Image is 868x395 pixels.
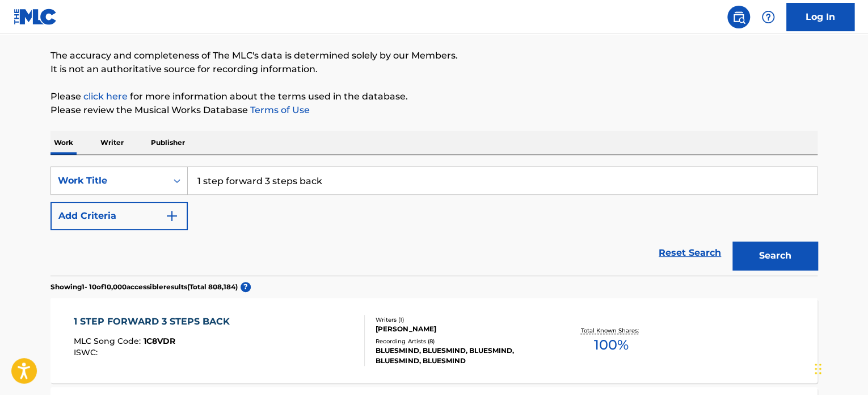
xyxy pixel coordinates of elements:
div: Recording Artists ( 8 ) [376,337,547,346]
p: Writer [97,131,127,155]
span: ? [241,282,251,292]
a: Reset Search [653,240,727,265]
div: Drag [815,352,821,386]
div: BLUESMIND, BLUESMIND, BLUESMIND, BLUESMIND, BLUESMIND [376,346,547,366]
img: help [761,10,775,24]
p: Please for more information about the terms used in the database. [50,90,818,103]
form: Search Form [50,167,818,276]
img: search [732,10,745,24]
p: Publisher [148,131,188,155]
div: 1 STEP FORWARD 3 STEPS BACK [74,315,235,329]
img: 9d2ae6d4665cec9f34b9.svg [165,209,179,223]
div: Work Title [58,174,160,188]
a: click here [83,91,128,102]
p: The accuracy and completeness of The MLC's data is determined solely by our Members. [50,49,818,63]
button: Add Criteria [50,202,188,230]
span: MLC Song Code : [74,336,144,346]
img: MLC Logo [14,9,57,25]
span: 1C8VDR [144,336,175,346]
p: Showing 1 - 10 of 10,000 accessible results (Total 808,184 ) [50,282,238,292]
span: 100 % [593,335,628,355]
div: [PERSON_NAME] [376,324,547,334]
a: 1 STEP FORWARD 3 STEPS BACKMLC Song Code:1C8VDRISWC:Writers (1)[PERSON_NAME]Recording Artists (8)... [50,298,818,383]
button: Search [732,242,818,270]
iframe: Chat Widget [811,340,868,395]
div: Writers ( 1 ) [376,315,547,324]
div: Help [757,6,779,28]
span: ISWC : [74,347,100,357]
p: Work [50,131,77,155]
p: Total Known Shares: [580,326,641,335]
a: Terms of Use [248,105,310,115]
a: Public Search [727,6,750,28]
p: Please review the Musical Works Database [50,103,818,117]
a: Log In [786,3,854,31]
p: It is not an authoritative source for recording information. [50,63,818,76]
